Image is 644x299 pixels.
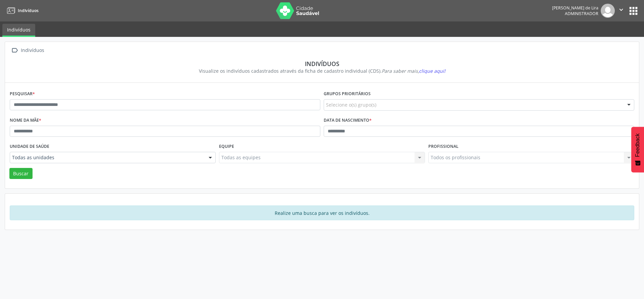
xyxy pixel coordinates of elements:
[10,115,41,126] label: Nome da mãe
[615,4,628,18] button: 
[18,8,39,13] span: Indivíduos
[2,24,35,37] a: Indivíduos
[12,154,202,161] span: Todas as unidades
[326,101,376,108] span: Selecione o(s) grupo(s)
[10,46,19,55] i: 
[382,68,445,74] i: Para saber mais,
[5,5,39,16] a: Indivíduos
[324,89,371,99] label: Grupos prioritários
[10,141,49,152] label: Unidade de saúde
[628,5,639,17] button: apps
[14,67,630,74] div: Visualize os indivíduos cadastrados através da ficha de cadastro individual (CDS).
[601,4,615,18] img: img
[324,115,372,126] label: Data de nascimento
[428,141,459,152] label: Profissional
[19,46,45,55] div: Indivíduos
[10,46,45,55] a:  Indivíduos
[565,11,598,16] span: Administrador
[10,89,35,99] label: Pesquisar
[9,168,33,179] button: Buscar
[635,133,641,157] span: Feedback
[631,127,644,172] button: Feedback - Mostrar pesquisa
[419,68,445,74] span: clique aqui!
[10,205,634,220] div: Realize uma busca para ver os indivíduos.
[219,141,234,152] label: Equipe
[552,5,598,11] div: [PERSON_NAME] de Lira
[618,6,625,13] i: 
[14,60,630,67] div: Indivíduos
